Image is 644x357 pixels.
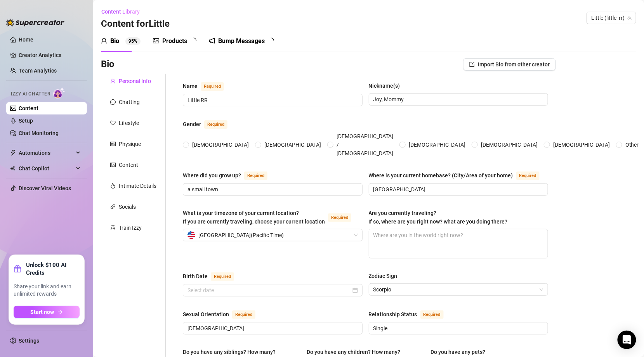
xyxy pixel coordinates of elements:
span: Chat Copilot [19,162,74,175]
a: Discover Viral Videos [19,185,71,191]
span: [GEOGRAPHIC_DATA] ( Pacific Time ) [198,229,284,241]
label: Relationship Status [369,310,452,319]
span: Required [204,120,227,129]
span: thunderbolt [10,150,16,156]
div: Personal Info [119,77,151,85]
div: Physique [119,140,141,148]
div: Bio [110,36,119,46]
div: Products [162,36,187,46]
span: loading [267,37,274,44]
label: Do you have any siblings? How many? [183,348,281,356]
div: Content [119,161,138,169]
div: Lifestyle [119,119,139,127]
div: Where did you grow up? [183,171,241,180]
span: gift [14,265,21,273]
span: user [101,38,107,44]
span: [DEMOGRAPHIC_DATA] [478,140,541,149]
input: Where is your current homebase? (City/Area of your home) [373,185,542,194]
input: Birth Date [187,286,351,295]
button: Import Bio from other creator [463,58,556,71]
span: link [110,204,116,210]
span: Required [328,213,351,222]
span: [DEMOGRAPHIC_DATA] [550,140,613,149]
label: Name [183,81,233,91]
div: Intimate Details [119,182,156,190]
a: Settings [19,338,39,344]
span: Automations [19,147,74,159]
span: team [627,16,632,20]
div: Bump Messages [218,36,265,46]
a: Creator Analytics [19,49,81,61]
input: Sexual Orientation [187,324,356,333]
span: user [110,78,116,84]
a: Setup [19,118,33,124]
a: Team Analytics [19,68,57,74]
span: message [110,99,116,105]
span: What is your timezone of your current location? If you are currently traveling, choose your curre... [183,210,325,225]
span: Izzy AI Chatter [11,90,50,98]
div: Do you have any pets? [430,348,485,356]
div: Nickname(s) [369,81,400,90]
span: notification [209,38,215,44]
span: Other [622,140,642,149]
span: arrow-right [57,309,63,315]
span: Required [232,310,255,319]
span: picture [153,38,159,44]
h3: Bio [101,58,115,71]
span: loading [190,37,197,44]
label: Do you have any pets? [430,348,491,356]
span: [DEMOGRAPHIC_DATA] [406,140,469,149]
span: Required [516,172,540,180]
input: Name [187,96,356,104]
button: Content Library [101,5,146,18]
div: Do you have any children? How many? [307,348,400,356]
span: idcard [110,141,116,147]
input: Nickname(s) [373,95,542,104]
span: Required [211,272,234,281]
div: Open Intercom Messenger [618,331,636,349]
img: AI Chatter [53,87,65,99]
div: Sexual Orientation [183,310,229,319]
span: Required [201,82,224,91]
a: Content [19,105,38,111]
span: Required [244,172,267,180]
span: Little (little_rr) [591,12,632,24]
a: Home [19,36,33,43]
label: Birth Date [183,272,243,281]
label: Where is your current homebase? (City/Area of your home) [369,171,548,180]
h3: Content for Little [101,18,170,30]
label: Do you have any children? How many? [307,348,406,356]
span: fire [110,183,116,189]
input: Where did you grow up? [187,185,356,194]
div: Train Izzy [119,224,142,232]
img: logo-BBDzfeDw.svg [6,19,64,26]
sup: 95% [125,37,141,45]
span: Content Library [101,9,140,15]
span: heart [110,120,116,126]
input: Relationship Status [373,324,542,333]
div: Name [183,82,198,90]
div: Relationship Status [369,310,417,319]
span: import [469,62,475,67]
div: Gender [183,120,201,128]
span: picture [110,162,116,168]
span: Are you currently traveling? If so, where are you right now? what are you doing there? [369,210,508,225]
div: Chatting [119,98,140,106]
img: us [187,231,195,239]
div: Zodiac Sign [369,272,398,280]
span: [DEMOGRAPHIC_DATA] [189,140,252,149]
label: Sexual Orientation [183,310,264,319]
span: [DEMOGRAPHIC_DATA] / [DEMOGRAPHIC_DATA] [333,132,396,158]
label: Nickname(s) [369,81,406,90]
div: Birth Date [183,272,208,281]
div: Socials [119,203,136,211]
span: Scorpio [373,284,544,295]
label: Where did you grow up? [183,171,276,180]
img: Chat Copilot [10,166,15,171]
a: Chat Monitoring [19,130,59,136]
span: [DEMOGRAPHIC_DATA] [261,140,324,149]
div: Where is your current homebase? (City/Area of your home) [369,171,513,180]
strong: Unlock $100 AI Credits [26,261,80,277]
span: Share your link and earn unlimited rewards [14,283,80,298]
span: Start now [31,309,54,315]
